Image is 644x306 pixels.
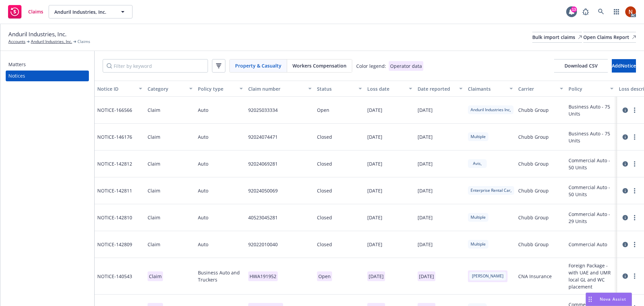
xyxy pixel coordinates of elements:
[569,157,613,171] span: Commercial Auto - 50 Units
[198,241,208,248] span: Auto
[317,85,355,92] div: Status
[28,9,43,14] span: Claims
[418,241,433,248] div: [DATE]
[625,6,636,17] img: photo
[97,85,135,92] div: Notice ID
[600,296,626,302] span: Nova Assist
[148,85,185,92] div: Category
[97,273,132,280] span: NOTICE- 140543
[148,106,160,114] div: Claim
[8,30,66,39] span: Anduril Industries, Inc.
[367,271,385,281] span: [DATE]
[418,271,435,281] p: [DATE]
[583,32,636,42] div: Open Claims Report
[554,59,608,73] span: Download CSV
[317,106,329,114] div: Open
[518,241,549,248] span: Chubb Group
[610,5,623,18] a: Switch app
[631,272,639,280] a: more
[317,271,332,281] p: Open
[148,133,160,140] div: Claim
[195,81,246,97] button: Policy type
[468,85,505,92] div: Claimants
[532,32,582,43] a: Bulk import claims
[97,241,132,248] span: NOTICE- 142809
[586,293,632,306] button: Nova Assist
[31,39,72,45] a: Anduril Industries, Inc.
[631,241,639,249] a: more
[471,241,486,247] span: Multiple
[518,160,549,167] span: Chubb Group
[103,59,208,73] input: Filter by keyword
[367,106,382,114] div: [DATE]
[145,81,195,97] button: Category
[418,214,433,221] div: [DATE]
[148,160,160,167] div: Claim
[518,187,549,194] span: Chubb Group
[418,133,433,140] div: [DATE]
[631,187,639,195] a: more
[317,160,332,167] div: Closed
[468,270,507,282] span: [PERSON_NAME]
[356,62,386,70] div: Color legend:
[569,262,613,290] span: Foreign Package - with UAE and UMR local GL and WC placement
[198,214,208,221] span: Auto
[148,214,160,221] div: Claim
[367,85,405,92] div: Loss date
[418,187,433,194] div: [DATE]
[583,32,636,43] a: Open Claims Report
[248,85,304,92] div: Claim number
[248,160,278,167] div: 92024069281
[631,133,639,141] a: more
[571,6,577,12] div: 13
[148,271,163,281] p: Claim
[8,39,25,45] a: Accounts
[367,214,382,221] div: [DATE]
[389,61,423,71] div: Operator data
[6,71,89,81] a: Notices
[292,62,346,69] span: Workers Compensation
[516,81,566,97] button: Carrier
[248,106,278,114] div: 92025033334
[465,81,516,97] button: Claimants
[518,133,549,140] span: Chubb Group
[148,187,160,194] div: Claim
[569,103,613,117] span: Business Auto - 75 Units
[471,107,511,113] span: Anduril Industries Inc,
[518,85,556,92] div: Carrier
[367,187,382,194] div: [DATE]
[418,85,455,92] div: Date reported
[248,271,278,281] p: HWA191952
[248,187,278,194] div: 92024050069
[569,241,607,248] span: Commercial Auto
[235,62,281,69] span: Property & Casualty
[8,71,25,81] div: Notices
[565,62,598,69] span: Download CSV
[148,241,160,248] div: Claim
[612,59,636,73] button: AddNotice
[367,160,382,167] div: [DATE]
[569,85,606,92] div: Policy
[246,81,314,97] button: Claim number
[532,32,582,42] div: Bulk import claims
[569,211,613,225] span: Commercial Auto - 29 Units
[198,85,235,92] div: Policy type
[579,5,592,18] a: Report a Bug
[471,161,484,167] span: Avis,
[586,293,594,306] div: Drag to move
[471,187,512,193] span: Enterprise Rental Car,
[594,5,608,18] a: Search
[566,81,616,97] button: Policy
[365,81,415,97] button: Loss date
[8,59,26,70] div: Matters
[97,187,132,194] span: NOTICE- 142811
[314,81,365,97] button: Status
[317,241,332,248] div: Closed
[418,160,433,167] div: [DATE]
[317,133,332,140] div: Closed
[415,81,465,97] button: Date reported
